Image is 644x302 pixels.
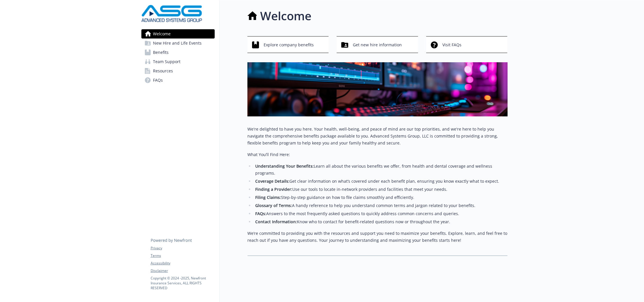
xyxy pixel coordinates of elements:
[153,39,202,48] span: New Hire and Life Events
[151,268,214,273] a: Disclaimer
[247,230,508,244] p: We’re committed to providing you with the resources and support you need to maximize your benefit...
[442,39,461,50] span: Visit FAQs
[153,48,169,57] span: Benefits
[247,36,329,53] button: Explore company benefits
[254,218,508,225] li: Know who to contact for benefit-related questions now or throughout the year.
[426,36,508,53] button: Visit FAQs
[254,194,508,201] li: Step-by-step guidance on how to file claims smoothly and efficiently.
[255,186,292,192] strong: Finding a Provider:
[151,246,214,251] a: Privacy
[141,48,215,57] a: Benefits
[254,186,508,193] li: Use our tools to locate in-network providers and facilities that meet your needs.
[254,202,508,209] li: A handy reference to help you understand common terms and jargon related to your benefits.
[255,211,266,216] strong: FAQs:
[247,62,508,116] img: overview page banner
[151,276,214,290] p: Copyright © 2024 - 2025 , Newfront Insurance Services, ALL RIGHTS RESERVED
[264,39,314,50] span: Explore company benefits
[337,36,418,53] button: Get new hire information
[151,261,214,266] a: Accessibility
[247,151,508,158] p: What You’ll Find Here:
[255,203,292,208] strong: Glossary of Terms:
[153,57,180,66] span: Team Support
[254,163,508,177] li: Learn all about the various benefits we offer, from health and dental coverage and wellness progr...
[153,66,173,76] span: Resources
[153,29,171,39] span: Welcome
[141,76,215,85] a: FAQs
[353,39,402,50] span: Get new hire information
[254,210,508,217] li: Answers to the most frequently asked questions to quickly address common concerns and queries.
[141,39,215,48] a: New Hire and Life Events
[153,76,163,85] span: FAQs
[141,57,215,66] a: Team Support
[255,178,289,184] strong: Coverage Details:
[254,178,508,185] li: Get clear information on what’s covered under each benefit plan, ensuring you know exactly what t...
[255,219,297,224] strong: Contact Information:
[247,126,508,147] p: We're delighted to have you here. Your health, well-being, and peace of mind are our top prioriti...
[151,253,214,258] a: Terms
[255,163,314,169] strong: Understanding Your Benefits:
[141,29,215,39] a: Welcome
[255,195,281,200] strong: Filing Claims:
[260,7,311,25] h1: Welcome
[141,66,215,76] a: Resources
